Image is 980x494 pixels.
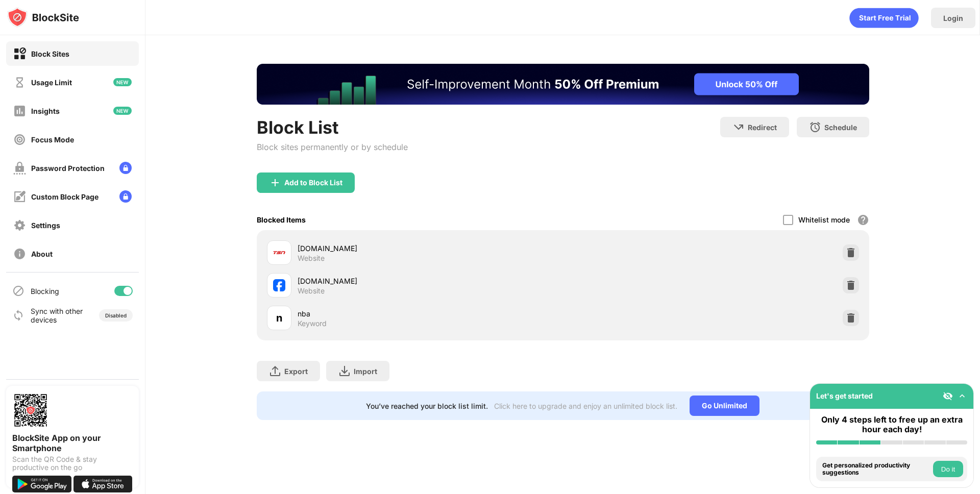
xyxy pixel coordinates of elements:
[943,14,963,22] div: Login
[12,476,71,492] img: get-it-on-google-play.svg
[31,107,60,115] div: Insights
[690,396,759,416] div: Go Unlimited
[31,250,53,258] div: About
[31,221,60,230] div: Settings
[31,135,74,144] div: Focus Mode
[31,50,69,58] div: Block Sites
[957,391,967,401] img: omni-setup-toggle.svg
[824,123,857,132] div: Schedule
[943,391,953,401] img: eye-not-visible.svg
[298,319,327,328] div: Keyword
[31,78,72,87] div: Usage Limit
[816,391,873,400] div: Let's get started
[298,276,563,286] div: [DOMAIN_NAME]
[13,190,26,203] img: customize-block-page-off.svg
[13,133,26,146] img: focus-off.svg
[257,142,408,152] div: Block sites permanently or by schedule
[13,248,26,260] img: about-off.svg
[816,415,967,434] div: Only 4 steps left to free up an extra hour each day!
[13,162,26,175] img: password-protection-off.svg
[284,367,308,376] div: Export
[822,462,930,477] div: Get personalized productivity suggestions
[31,192,99,201] div: Custom Block Page
[284,179,342,187] div: Add to Block List
[933,461,963,477] button: Do it
[12,455,133,472] div: Scan the QR Code & stay productive on the go
[366,402,488,410] div: You’ve reached your block list limit.
[13,76,26,89] img: time-usage-off.svg
[31,164,105,172] div: Password Protection
[31,307,83,324] div: Sync with other devices
[12,285,24,297] img: blocking-icon.svg
[849,8,919,28] div: animation
[7,7,79,28] img: logo-blocksite.svg
[748,123,777,132] div: Redirect
[13,47,26,60] img: block-on.svg
[298,243,563,254] div: [DOMAIN_NAME]
[298,286,325,295] div: Website
[12,433,133,453] div: BlockSite App on your Smartphone
[113,78,132,86] img: new-icon.svg
[354,367,377,376] div: Import
[276,310,282,326] div: n
[257,64,869,105] iframe: Banner
[12,309,24,322] img: sync-icon.svg
[12,392,49,429] img: options-page-qr-code.png
[13,105,26,117] img: insights-off.svg
[298,254,325,263] div: Website
[273,246,285,259] img: favicons
[257,117,408,138] div: Block List
[113,107,132,115] img: new-icon.svg
[257,215,306,224] div: Blocked Items
[119,162,132,174] img: lock-menu.svg
[494,402,677,410] div: Click here to upgrade and enjoy an unlimited block list.
[31,287,59,295] div: Blocking
[298,308,563,319] div: nba
[73,476,133,492] img: download-on-the-app-store.svg
[105,312,127,318] div: Disabled
[119,190,132,203] img: lock-menu.svg
[273,279,285,291] img: favicons
[13,219,26,232] img: settings-off.svg
[798,215,850,224] div: Whitelist mode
